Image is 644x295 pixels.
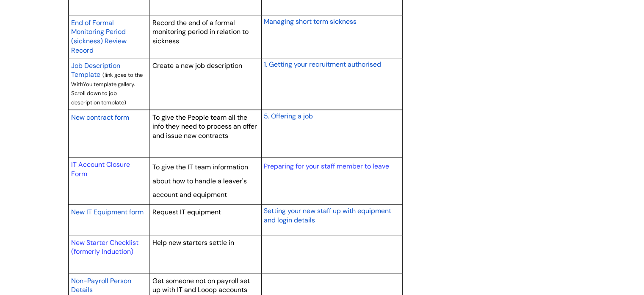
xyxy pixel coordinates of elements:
span: Record the end of a formal monitoring period in relation to sickness [152,18,249,45]
a: New IT Equipment form [71,207,144,217]
a: End of Formal Monitoring Period (sickness) Review Record [71,17,127,55]
span: New IT Equipment form [71,208,144,216]
span: Request IT equipment [152,208,221,216]
a: New Starter Checklist (formerly Induction) [71,238,138,256]
span: To give the IT team information about how to handle a leaver's account and equipment [152,163,248,199]
span: Non-Payroll Person Details [71,276,131,295]
span: Create a new job description [152,61,242,70]
span: Job Description Template [71,61,120,79]
a: IT Account Closure Form [71,160,130,178]
span: To give the People team all the info they need to process an offer and issue new contracts [152,113,257,140]
span: 1. Getting your recruitment authorised [263,60,381,69]
span: 5. Offering a job [263,112,312,121]
a: Preparing for your staff member to leave [263,162,389,171]
span: Help new starters settle in [152,238,234,247]
a: Setting your new staff up with equipment and login details [263,205,391,225]
a: Managing short term sickness [263,16,356,26]
a: 5. Offering a job [263,111,312,121]
a: Non-Payroll Person Details [71,275,131,295]
a: New contract form [71,112,129,122]
span: Managing short term sickness [263,17,356,26]
a: Job Description Template [71,60,120,80]
span: New contract form [71,113,129,122]
a: 1. Getting your recruitment authorised [263,59,381,69]
span: Setting your new staff up with equipment and login details [263,206,391,225]
span: End of Formal Monitoring Period (sickness) Review Record [71,18,127,55]
span: (link goes to the WithYou template gallery. Scroll down to job description template) [71,71,143,106]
